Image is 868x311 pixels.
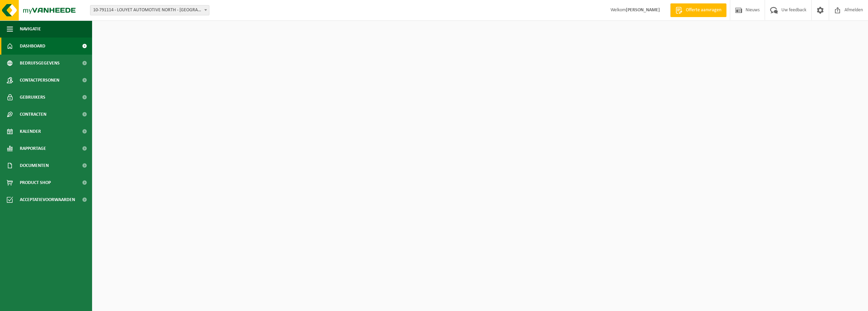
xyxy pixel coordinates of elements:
span: Contracten [20,106,46,123]
span: Gebruikers [20,89,45,106]
span: Navigatie [20,20,41,38]
span: Product Shop [20,174,51,191]
strong: [PERSON_NAME] [626,8,660,13]
span: Kalender [20,123,41,140]
span: Rapportage [20,140,46,157]
span: Bedrijfsgegevens [20,55,60,72]
span: Offerte aanvragen [684,7,723,14]
span: 10-791114 - LOUYET AUTOMOTIVE NORTH - SINT-PIETERS-LEEUW [90,5,209,15]
span: Dashboard [20,38,45,55]
span: Acceptatievoorwaarden [20,191,75,208]
span: Documenten [20,157,49,174]
span: Contactpersonen [20,72,59,89]
a: Offerte aanvragen [670,3,726,17]
span: 10-791114 - LOUYET AUTOMOTIVE NORTH - SINT-PIETERS-LEEUW [90,5,209,15]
